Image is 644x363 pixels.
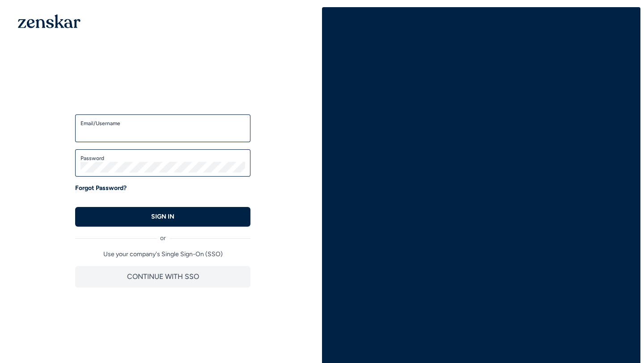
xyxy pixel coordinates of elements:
[80,155,245,162] label: Password
[75,207,250,227] button: SIGN IN
[75,266,250,287] button: CONTINUE WITH SSO
[151,212,174,221] p: SIGN IN
[18,14,80,28] img: 1OGAJ2xQqyY4LXKgY66KYq0eOWRCkrZdAb3gUhuVAqdWPZE9SRJmCz+oDMSn4zDLXe31Ii730ItAGKgCKgCCgCikA4Av8PJUP...
[80,120,245,127] label: Email/Username
[75,184,127,193] a: Forgot Password?
[75,250,250,259] p: Use your company's Single Sign-On (SSO)
[75,227,250,243] div: or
